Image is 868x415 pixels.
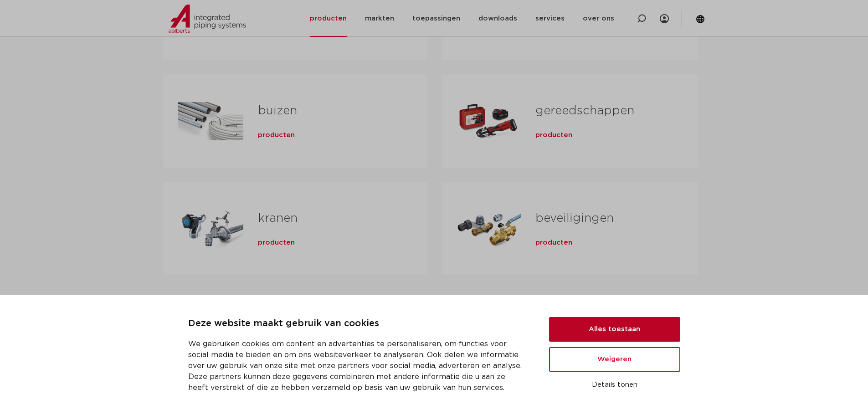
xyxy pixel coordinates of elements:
[258,131,295,140] a: producten
[188,317,527,331] p: Deze website maakt gebruik van cookies
[258,238,295,247] a: producten
[549,347,680,372] button: Weigeren
[535,105,634,117] a: gereedschappen
[188,338,527,393] p: We gebruiken cookies om content en advertenties te personaliseren, om functies voor social media ...
[258,105,297,117] a: buizen
[535,212,614,224] a: beveiligingen
[535,131,572,140] a: producten
[549,317,680,342] button: Alles toestaan
[535,238,572,247] a: producten
[258,212,298,224] a: kranen
[549,377,680,393] button: Details tonen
